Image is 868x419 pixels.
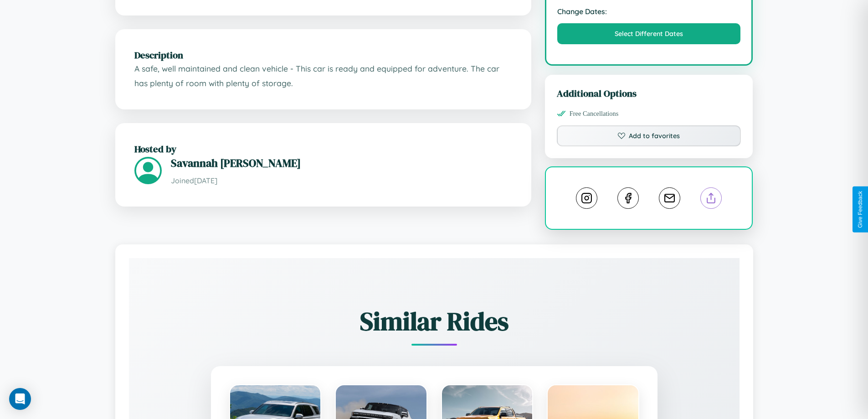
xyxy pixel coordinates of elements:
[171,155,512,171] h3: Savannah [PERSON_NAME]
[134,142,512,155] h2: Hosted by
[557,7,741,16] strong: Change Dates:
[857,191,863,228] div: Give Feedback
[161,304,708,339] h2: Similar Rides
[171,174,512,187] p: Joined [DATE]
[557,23,741,44] button: Select Different Dates
[134,48,512,62] h2: Description
[557,125,741,146] button: Add to favorites
[9,388,31,410] div: Open Intercom Messenger
[570,110,619,118] span: Free Cancellations
[557,87,741,100] h3: Additional Options
[134,62,512,90] p: A safe, well maintained and clean vehicle - This car is ready and equipped for adventure. The car...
